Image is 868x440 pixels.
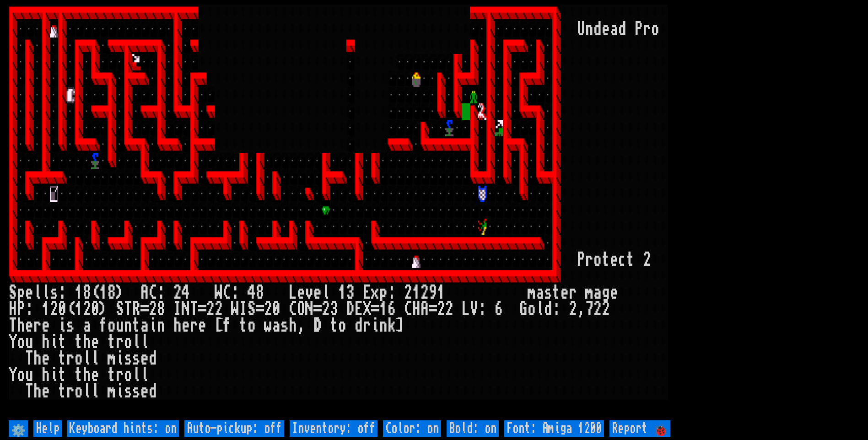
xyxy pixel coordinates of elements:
[83,334,91,350] div: h
[83,301,91,317] div: 2
[140,367,149,383] div: l
[132,350,140,367] div: s
[124,334,132,350] div: o
[577,21,585,38] div: U
[58,367,66,383] div: t
[404,301,412,317] div: C
[75,301,83,317] div: 1
[544,301,552,317] div: d
[338,284,346,301] div: 1
[132,317,140,334] div: t
[42,301,50,317] div: 1
[42,383,50,400] div: e
[83,350,91,367] div: l
[256,301,264,317] div: =
[149,284,157,301] div: C
[528,284,536,301] div: m
[280,317,289,334] div: s
[248,317,256,334] div: o
[388,284,396,301] div: :
[91,367,99,383] div: e
[272,301,280,317] div: 0
[182,301,190,317] div: N
[626,252,635,268] div: t
[42,334,50,350] div: h
[9,420,28,437] input: ⚙️
[9,284,17,301] div: S
[447,420,499,437] input: Bold: on
[272,317,280,334] div: a
[66,301,75,317] div: (
[289,284,297,301] div: L
[75,350,83,367] div: o
[371,301,379,317] div: =
[313,284,322,301] div: e
[643,21,651,38] div: r
[149,383,157,400] div: d
[116,317,124,334] div: u
[528,301,536,317] div: o
[248,301,256,317] div: S
[421,301,429,317] div: A
[593,284,602,301] div: a
[58,301,66,317] div: 0
[379,284,388,301] div: p
[371,317,379,334] div: i
[421,284,429,301] div: 2
[429,284,437,301] div: 9
[83,317,91,334] div: a
[593,252,602,268] div: o
[190,317,198,334] div: r
[173,301,182,317] div: I
[42,367,50,383] div: h
[445,301,453,317] div: 2
[9,301,17,317] div: H
[610,252,618,268] div: e
[602,284,610,301] div: g
[231,301,239,317] div: W
[50,301,58,317] div: 2
[561,284,569,301] div: e
[635,21,643,38] div: P
[9,317,17,334] div: T
[9,367,17,383] div: Y
[256,284,264,301] div: 8
[322,301,330,317] div: 2
[305,284,313,301] div: v
[108,284,116,301] div: 8
[223,284,231,301] div: C
[297,301,305,317] div: O
[58,317,66,334] div: i
[75,284,83,301] div: 1
[388,301,396,317] div: 6
[25,301,33,317] div: :
[536,284,544,301] div: a
[206,301,215,317] div: 2
[429,301,437,317] div: =
[396,317,404,334] div: ]
[116,383,124,400] div: i
[305,301,313,317] div: N
[290,420,377,437] input: Inventory: off
[585,21,593,38] div: n
[116,350,124,367] div: i
[91,284,99,301] div: (
[25,334,33,350] div: u
[91,350,99,367] div: l
[264,317,272,334] div: w
[108,334,116,350] div: t
[124,383,132,400] div: s
[602,301,610,317] div: 2
[190,301,198,317] div: T
[124,301,132,317] div: T
[83,284,91,301] div: 8
[83,367,91,383] div: h
[297,284,305,301] div: e
[544,284,552,301] div: s
[140,383,149,400] div: e
[17,301,25,317] div: P
[330,317,338,334] div: t
[25,383,33,400] div: T
[99,284,108,301] div: 1
[313,317,322,334] div: D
